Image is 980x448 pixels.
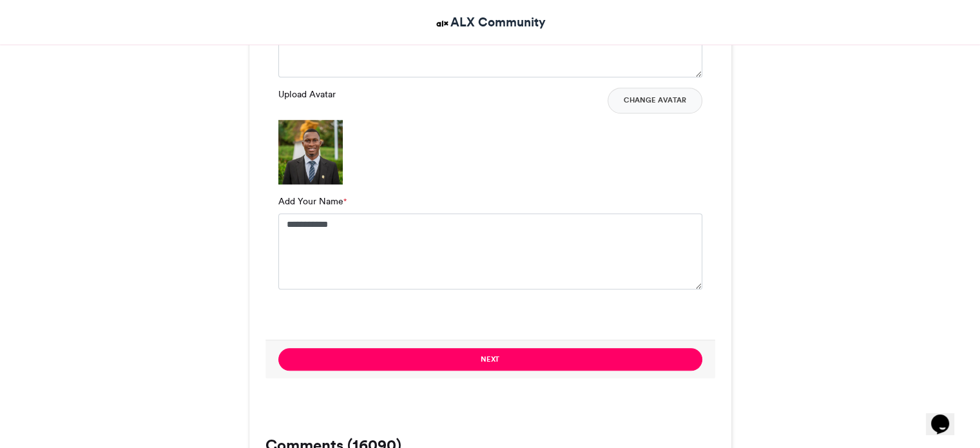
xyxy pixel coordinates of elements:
[926,396,967,435] iframe: chat widget
[608,88,702,113] button: Change Avatar
[278,120,343,184] img: 1755471494.896-b2dcae4267c1926e4edbba7f5065fdc4d8f11412.png
[278,88,336,101] label: Upload Avatar
[278,348,702,371] button: Next
[434,13,546,32] a: ALX Community
[278,195,347,208] label: Add Your Name
[434,15,450,32] img: ALX Community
